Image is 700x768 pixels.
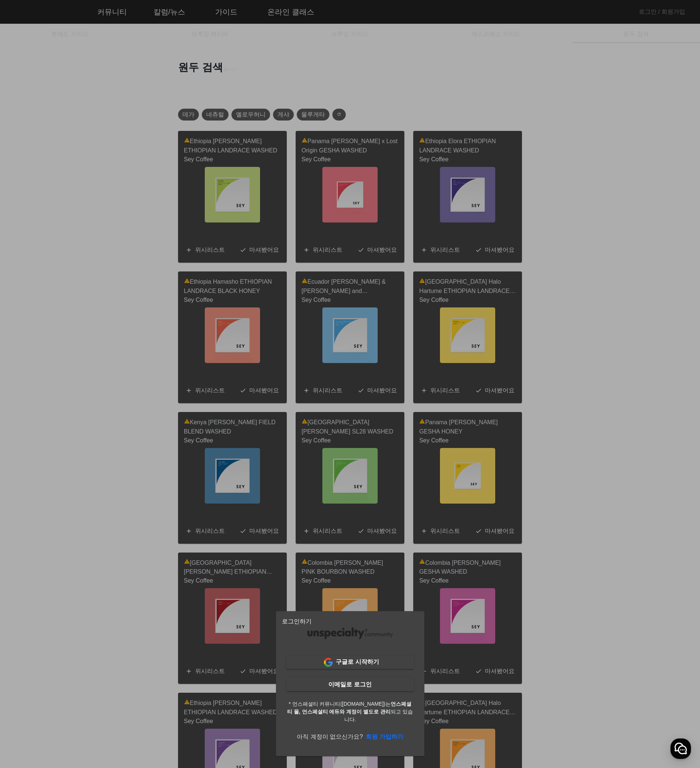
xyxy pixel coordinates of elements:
[286,656,414,669] a: 구글로 시작하기
[49,235,96,254] a: 대화
[23,246,28,252] span: 홈
[68,247,77,253] span: 대화
[366,734,403,740] b: 회원 가입하기
[282,700,418,723] span: * 언스페셜티 커뮤니티([DOMAIN_NAME])는 되고 있습니다.
[96,235,142,254] a: 설정
[115,246,124,252] span: 설정
[297,734,363,740] span: 아직 계정이 없으신가요?
[297,734,403,740] a: 아직 계정이 없으신가요?회원 가입하기
[328,681,371,688] b: 이메일로 로그인
[2,235,49,254] a: 홈
[336,659,379,665] b: 구글로 시작하기
[282,617,312,626] mat-card-title: 로그인하기
[286,678,414,691] a: 이메일로 로그인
